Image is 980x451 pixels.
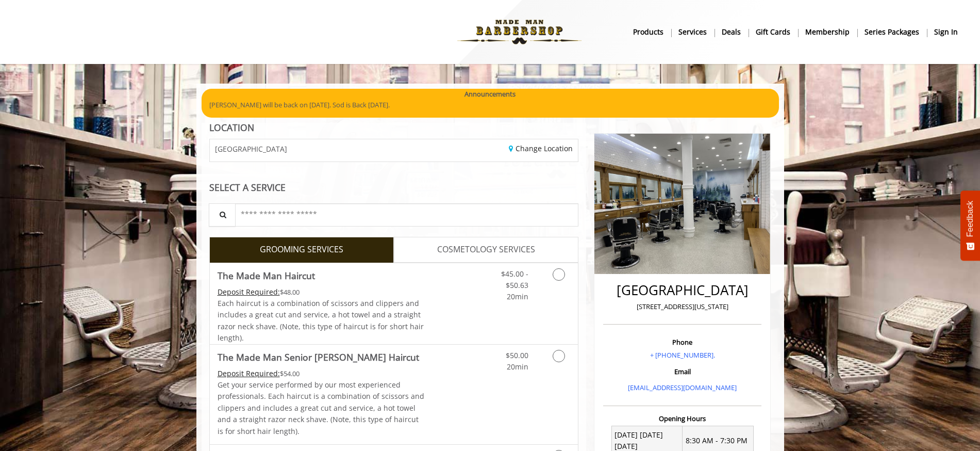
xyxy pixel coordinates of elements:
[606,283,759,298] h2: [GEOGRAPHIC_DATA]
[218,379,425,437] p: Get your service performed by our most experienced professionals. Each haircut is a combination o...
[218,350,419,364] b: The Made Man Senior [PERSON_NAME] Haircut
[671,24,715,39] a: ServicesServices
[606,301,759,312] p: [STREET_ADDRESS][US_STATE]
[218,286,425,298] div: $48.00
[218,368,425,379] div: $54.00
[633,26,663,38] b: products
[606,339,759,346] h3: Phone
[749,24,798,39] a: Gift cardsgift cards
[934,26,958,38] b: sign in
[927,24,965,39] a: sign insign in
[209,100,771,110] p: [PERSON_NAME] will be back on [DATE]. Sod is Back [DATE].
[626,24,671,39] a: Productsproducts
[966,201,975,237] span: Feedback
[501,269,528,290] span: $45.00 - $50.63
[260,243,343,256] span: GROOMING SERVICES
[805,26,850,38] b: Membership
[218,287,280,297] span: This service needs some Advance to be paid before we block your appointment
[506,350,528,360] span: $50.00
[603,415,761,422] h3: Opening Hours
[507,362,528,372] span: 20min
[437,243,535,256] span: COSMETOLOGY SERVICES
[715,24,749,39] a: DealsDeals
[722,26,741,38] b: Deals
[209,121,254,134] b: LOCATION
[857,24,927,39] a: Series packagesSeries packages
[449,4,590,60] img: Made Man Barbershop logo
[209,203,236,227] button: Service Search
[218,368,280,378] span: This service needs some Advance to be paid before we block your appointment
[678,26,707,38] b: Services
[628,383,737,392] a: [EMAIL_ADDRESS][DOMAIN_NAME]
[218,298,424,343] span: Each haircut is a combination of scissors and clippers and includes a great cut and service, a ho...
[606,368,759,375] h3: Email
[509,143,573,153] a: Change Location
[215,145,287,153] span: [GEOGRAPHIC_DATA]
[209,183,579,192] div: SELECT A SERVICE
[960,190,980,261] button: Feedback - Show survey
[865,26,919,38] b: Series packages
[756,26,790,38] b: gift cards
[798,24,857,39] a: MembershipMembership
[650,350,715,360] a: + [PHONE_NUMBER].
[507,292,528,301] span: 20min
[464,89,516,100] b: Announcements
[218,268,315,283] b: The Made Man Haircut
